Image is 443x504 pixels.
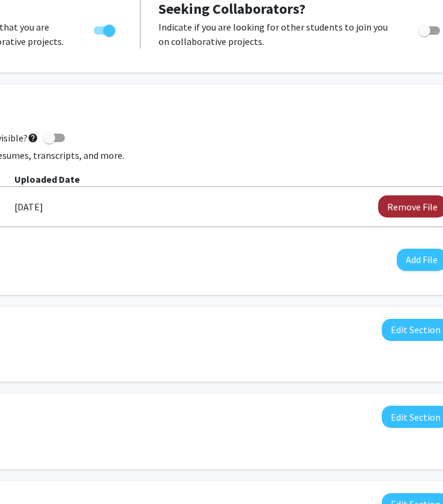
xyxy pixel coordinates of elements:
[14,173,80,185] b: Uploaded Date
[158,20,396,49] p: Indicate if you are looking for other students to join you on collaborative projects.
[28,131,38,145] mat-icon: help
[9,450,51,495] iframe: Chat
[89,20,122,38] div: Toggle
[14,197,43,217] label: [DATE]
